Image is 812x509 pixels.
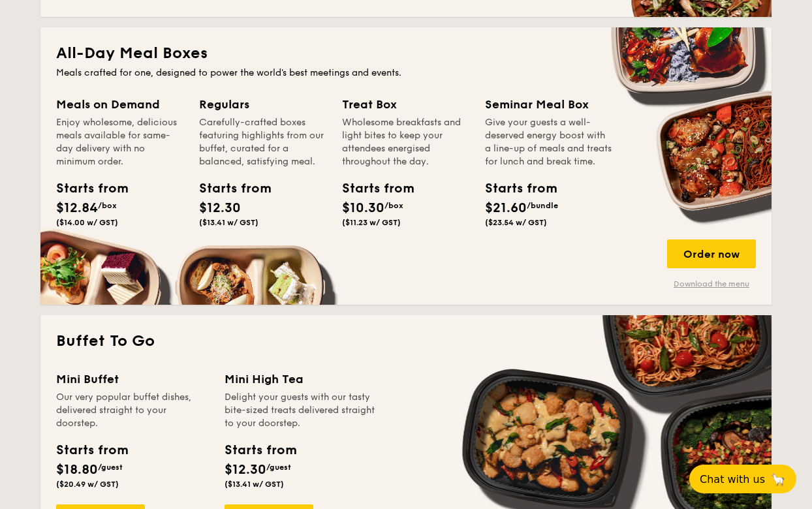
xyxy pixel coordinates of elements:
div: Regulars [199,95,326,114]
span: /bundle [527,201,558,210]
div: Starts from [342,179,401,198]
div: Meals on Demand [56,95,183,114]
span: ($23.54 w/ GST) [485,218,547,227]
span: $12.30 [225,462,266,478]
span: $12.30 [199,200,241,216]
div: Starts from [56,179,115,198]
span: ($13.41 w/ GST) [199,218,258,227]
div: Treat Box [342,95,469,114]
div: Wholesome breakfasts and light bites to keep your attendees energised throughout the day. [342,116,469,168]
span: /guest [98,463,123,472]
span: /box [384,201,403,210]
span: ($20.49 w/ GST) [56,480,119,489]
a: Download the menu [667,279,756,289]
div: Seminar Meal Box [485,95,612,114]
span: ($14.00 w/ GST) [56,218,118,227]
span: ($11.23 w/ GST) [342,218,401,227]
h2: Buffet To Go [56,331,756,352]
span: Chat with us [700,473,765,486]
div: Delight your guests with our tasty bite-sized treats delivered straight to your doorstep. [225,391,377,430]
span: /guest [266,463,291,472]
div: Order now [667,239,756,268]
div: Carefully-crafted boxes featuring highlights from our buffet, curated for a balanced, satisfying ... [199,116,326,168]
button: Chat with us🦙 [689,465,796,493]
div: Mini High Tea [225,370,377,388]
h2: All-Day Meal Boxes [56,43,756,64]
span: /box [98,201,117,210]
div: Starts from [56,440,127,460]
span: 🦙 [770,472,786,487]
div: Our very popular buffet dishes, delivered straight to your doorstep. [56,391,209,430]
div: Starts from [485,179,544,198]
div: Mini Buffet [56,370,209,388]
span: $18.80 [56,462,98,478]
span: $12.84 [56,200,98,216]
span: ($13.41 w/ GST) [225,480,284,489]
span: $21.60 [485,200,527,216]
div: Meals crafted for one, designed to power the world's best meetings and events. [56,67,756,80]
div: Give your guests a well-deserved energy boost with a line-up of meals and treats for lunch and br... [485,116,612,168]
div: Starts from [199,179,258,198]
div: Starts from [225,440,296,460]
span: $10.30 [342,200,384,216]
div: Enjoy wholesome, delicious meals available for same-day delivery with no minimum order. [56,116,183,168]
